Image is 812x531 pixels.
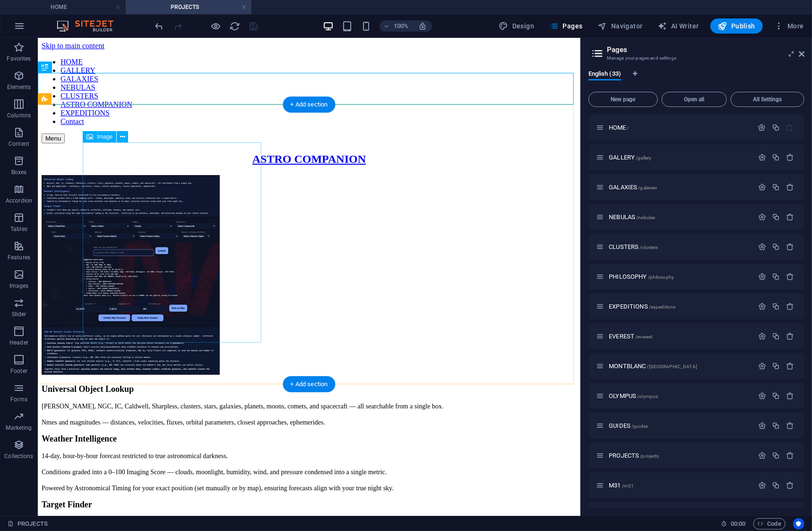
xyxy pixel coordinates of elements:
h6: 100% [394,20,409,32]
div: Remove [786,481,794,489]
h2: Pages [607,45,804,54]
span: Click to open page [609,333,652,340]
a: Click to cancel selection. Double-click to open Pages [8,518,48,530]
p: Columns [7,112,31,119]
div: Settings [758,451,766,460]
button: 100% [380,20,413,32]
p: Favorites [7,55,31,62]
button: undo [154,20,165,32]
span: AI Writer [658,21,699,31]
button: Click here to leave preview mode and continue editing [210,20,222,32]
div: HOME/ [606,124,753,131]
p: Tables [10,225,27,233]
span: /guides [631,424,648,429]
span: /projects [640,453,659,459]
div: Remove [786,153,794,161]
span: /everest [635,334,652,339]
span: Click to open page [609,303,675,310]
span: Click to open page [609,273,674,280]
div: Settings [758,392,766,400]
span: 00 00 [731,518,745,530]
span: More [774,21,804,31]
button: All Settings [731,92,804,107]
div: Duplicate [772,273,780,281]
h3: Manage your pages and settings [607,54,786,62]
button: New page [588,92,658,107]
div: Duplicate [772,332,780,340]
div: + Add section [283,376,336,392]
div: Duplicate [772,481,780,489]
div: Duplicate [772,183,780,191]
span: /clusters [639,245,658,250]
div: Remove [786,302,794,310]
span: / [627,125,629,131]
div: MONTBLANC/[GEOGRAPHIC_DATA] [606,363,753,369]
i: On resize automatically adjust zoom level to fit chosen device. [418,22,427,30]
div: Remove [786,243,794,251]
p: Slider [12,310,26,318]
span: New page [593,97,654,102]
div: Settings [758,332,766,340]
span: Code [758,518,781,530]
span: /philosophy [648,274,674,280]
div: Settings [758,422,766,430]
div: GUIDES/guides [606,423,753,429]
div: The startpage cannot be deleted [786,124,794,132]
span: Click to open page [609,422,648,429]
button: AI Writer [654,18,703,34]
div: Settings [758,273,766,281]
span: English (33) [588,68,621,81]
div: Duplicate [772,124,780,132]
span: Open all [666,97,723,102]
p: Features [8,254,30,261]
button: Code [753,518,786,530]
button: Publish [710,18,763,34]
div: Settings [758,124,766,132]
div: Duplicate [772,153,780,161]
span: Click to open page [609,124,629,131]
div: GALAXIES/galaxies [606,184,753,190]
p: Marketing [6,424,32,432]
button: Pages [545,18,586,34]
p: Accordion [6,197,32,204]
span: /[GEOGRAPHIC_DATA] [647,364,697,369]
span: /galaxies [638,185,657,190]
span: /m31 [622,483,634,488]
div: Language Tabs [588,70,804,88]
span: Click to open page [609,154,651,161]
div: Remove [786,213,794,221]
button: Navigator [594,18,647,34]
button: More [770,18,808,34]
div: Settings [758,183,766,191]
p: Collections [4,452,33,460]
div: EXPEDITIONS/expeditions [606,303,753,310]
div: Duplicate [772,243,780,251]
div: Remove [786,422,794,430]
div: Duplicate [772,362,780,370]
p: Header [9,339,28,346]
div: Settings [758,213,766,221]
div: Settings [758,153,766,161]
span: /olympus [637,394,658,399]
span: Image [97,134,112,140]
div: CLUSTERS/clusters [606,244,753,250]
p: Elements [7,83,31,91]
div: M31/m31 [606,482,753,488]
div: EVEREST/everest [606,333,753,339]
span: Design [499,21,535,31]
i: Reload page [230,21,241,32]
div: Duplicate [772,392,780,400]
span: Click to open page [609,213,655,221]
div: Remove [786,183,794,191]
button: Design [495,18,538,34]
div: Remove [786,451,794,460]
div: Settings [758,481,766,489]
div: Remove [786,392,794,400]
span: Click to open page [609,452,659,459]
div: + Add section [283,97,336,113]
div: NEBULAS/nebulas [606,214,753,220]
p: Boxes [11,168,27,176]
div: Settings [758,302,766,310]
div: Remove [786,273,794,281]
span: Click to open page [609,363,697,370]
